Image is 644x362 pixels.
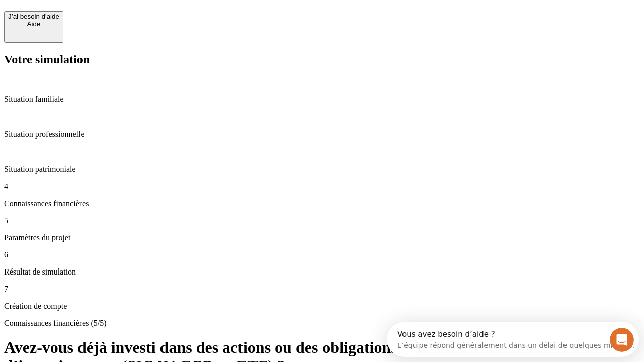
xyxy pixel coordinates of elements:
p: Création de compte [4,302,640,311]
iframe: Intercom live chat discovery launcher [387,322,639,357]
p: 5 [4,216,640,225]
p: 4 [4,182,640,191]
p: 6 [4,250,640,259]
p: Résultat de simulation [4,267,640,277]
div: Vous avez besoin d’aide ? [11,9,248,17]
button: J’ai besoin d'aideAide [4,11,63,43]
p: 7 [4,285,640,294]
iframe: Intercom live chat [610,328,634,352]
div: L’équipe répond généralement dans un délai de quelques minutes. [11,17,248,27]
div: Ouvrir le Messenger Intercom [4,4,277,32]
h2: Votre simulation [4,53,640,66]
p: Situation patrimoniale [4,165,640,174]
div: Aide [8,20,59,28]
div: J’ai besoin d'aide [8,13,59,20]
p: Paramètres du projet [4,233,640,242]
p: Situation professionnelle [4,130,640,139]
p: Connaissances financières [4,199,640,208]
p: Connaissances financières (5/5) [4,319,640,328]
p: Situation familiale [4,95,640,104]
